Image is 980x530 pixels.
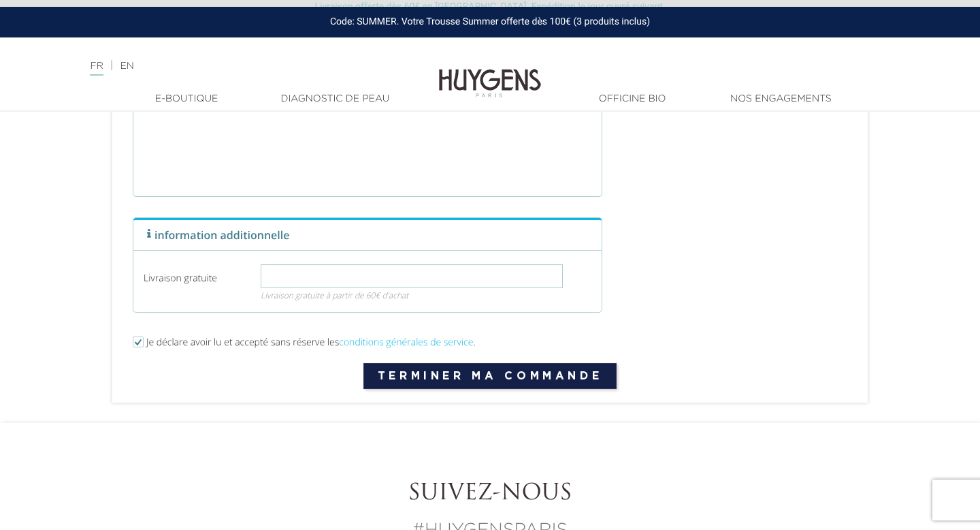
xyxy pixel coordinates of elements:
img: Huygens [439,47,541,99]
a: EN [120,61,133,71]
h2: Suivez-nous [112,481,868,507]
a: E-Boutique [118,92,255,106]
a: Officine Bio [564,92,700,106]
label: Livraison gratuite [133,264,250,285]
a: Nos engagements [713,92,849,106]
button: Terminer ma commande [363,363,617,389]
div: information additionnelle [133,218,602,251]
div: | [83,58,396,74]
a: FR [90,61,103,76]
label: Je déclare avoir lu et accepté sans réserve les . [146,335,476,349]
a: conditions générales de service [339,336,473,349]
div: Livraison gratuite à partir de 60€ d'achat [261,290,563,302]
a: Diagnostic de peau [267,92,403,106]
